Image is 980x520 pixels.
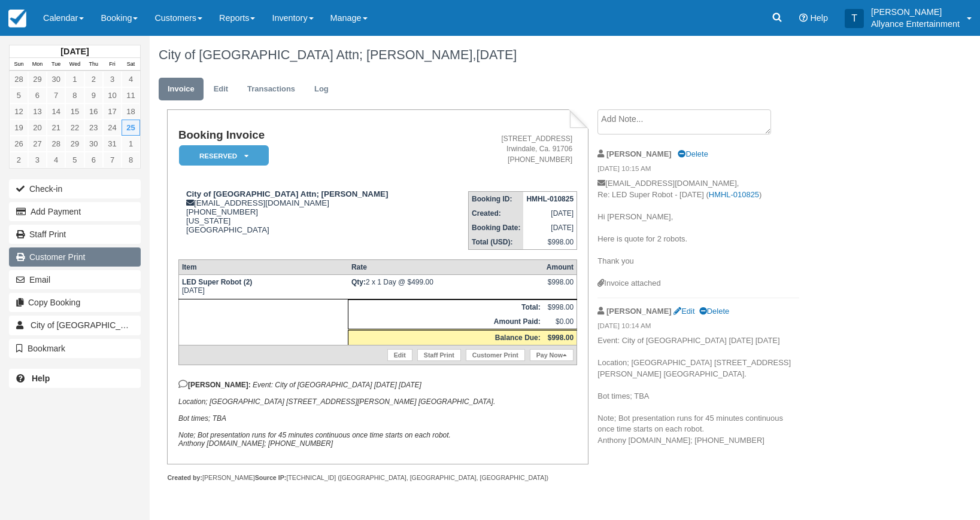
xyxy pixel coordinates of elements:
[523,221,577,235] td: [DATE]
[103,103,122,120] a: 17
[122,103,140,120] a: 18
[8,10,26,27] img: checkfront-main-nav-mini-logo.png
[810,13,828,23] span: Help
[9,293,141,312] button: Copy Booking
[84,103,103,120] a: 16
[597,335,799,446] p: Event: City of [GEOGRAPHIC_DATA] [DATE] [DATE] Location; [GEOGRAPHIC_DATA] [STREET_ADDRESS][PERSO...
[547,278,574,296] div: $998.00
[84,71,103,87] a: 2
[348,274,544,299] td: 2 x 1 Day @ $499.00
[28,71,47,87] a: 29
[122,152,140,168] a: 8
[445,134,572,164] address: [STREET_ADDRESS] Irwindale, Ca. 91706 [PHONE_NUMBER]
[544,299,577,314] td: $998.00
[348,329,544,345] th: Balance Due:
[597,178,799,278] p: [EMAIL_ADDRESS][DOMAIN_NAME], Re: LED Super Robot - [DATE] ( ) Hi [PERSON_NAME], Here is quote fo...
[28,58,47,71] th: Mon
[103,87,122,103] a: 10
[597,321,799,334] em: [DATE] 10:14 AM
[799,14,808,22] i: Help
[387,349,412,361] a: Edit
[28,120,47,136] a: 20
[32,374,50,383] b: Help
[47,103,65,120] a: 14
[122,120,140,136] a: 25
[871,18,960,30] p: Allyance Entertainment
[31,320,234,330] span: City of [GEOGRAPHIC_DATA] Attn; [PERSON_NAME]
[476,47,517,62] span: [DATE]
[673,307,694,316] a: Edit
[178,129,441,142] h1: Booking Invoice
[65,152,84,168] a: 5
[10,120,28,136] a: 19
[351,278,366,286] strong: Qty
[255,474,287,481] strong: Source IP:
[466,349,525,361] a: Customer Print
[178,381,251,389] strong: [PERSON_NAME]:
[47,152,65,168] a: 4
[348,314,544,330] th: Amount Paid:
[678,149,708,158] a: Delete
[9,225,141,244] a: Staff Print
[9,316,141,335] a: City of [GEOGRAPHIC_DATA] Attn; [PERSON_NAME]
[9,247,141,267] a: Customer Print
[544,259,577,274] th: Amount
[597,278,799,289] div: Invoice attached
[103,136,122,152] a: 31
[469,221,524,235] th: Booking Date:
[871,6,960,18] p: [PERSON_NAME]
[122,136,140,152] a: 1
[544,314,577,330] td: $0.00
[60,47,89,56] strong: [DATE]
[10,58,28,71] th: Sun
[28,103,47,120] a: 13
[179,145,269,166] em: Reserved
[159,48,876,62] h1: City of [GEOGRAPHIC_DATA] Attn; [PERSON_NAME],
[205,78,237,101] a: Edit
[84,136,103,152] a: 30
[10,87,28,103] a: 5
[469,191,524,206] th: Booking ID:
[523,206,577,221] td: [DATE]
[469,235,524,250] th: Total (USD):
[84,120,103,136] a: 23
[47,120,65,136] a: 21
[167,473,588,482] div: [PERSON_NAME] [TECHNICAL_ID] ([GEOGRAPHIC_DATA], [GEOGRAPHIC_DATA], [GEOGRAPHIC_DATA])
[28,87,47,103] a: 6
[238,78,304,101] a: Transactions
[122,71,140,87] a: 4
[122,58,140,71] th: Sat
[10,136,28,152] a: 26
[103,71,122,87] a: 3
[178,189,441,234] div: [EMAIL_ADDRESS][DOMAIN_NAME] [PHONE_NUMBER] [US_STATE] [GEOGRAPHIC_DATA]
[167,474,202,481] strong: Created by:
[348,259,544,274] th: Rate
[597,164,799,177] em: [DATE] 10:15 AM
[523,235,577,250] td: $998.00
[178,274,348,299] td: [DATE]
[845,9,864,28] div: T
[417,349,461,361] a: Staff Print
[606,149,672,158] strong: [PERSON_NAME]
[47,71,65,87] a: 30
[47,136,65,152] a: 28
[182,278,252,286] strong: LED Super Robot (2)
[9,369,141,388] a: Help
[709,190,759,199] a: HMHL-010825
[65,71,84,87] a: 1
[186,189,388,198] strong: City of [GEOGRAPHIC_DATA] Attn; [PERSON_NAME]
[178,381,495,448] em: Event: City of [GEOGRAPHIC_DATA] [DATE] [DATE] Location; [GEOGRAPHIC_DATA] [STREET_ADDRESS][PERSO...
[178,259,348,274] th: Item
[10,71,28,87] a: 28
[9,179,141,198] button: Check-in
[103,58,122,71] th: Fri
[47,87,65,103] a: 7
[469,206,524,221] th: Created:
[10,152,28,168] a: 2
[65,136,84,152] a: 29
[28,136,47,152] a: 27
[548,334,574,342] strong: $998.00
[159,78,204,101] a: Invoice
[348,299,544,314] th: Total:
[122,87,140,103] a: 11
